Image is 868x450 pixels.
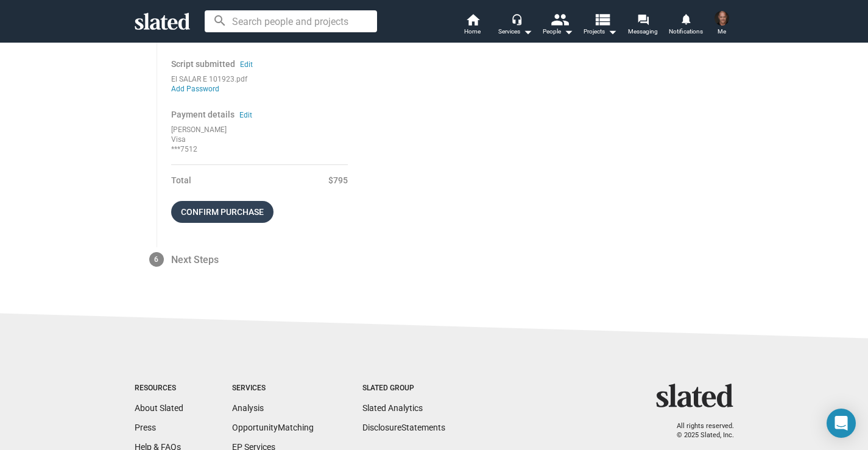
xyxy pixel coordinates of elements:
[232,423,314,432] a: OpportunityMatching
[579,12,622,39] button: Projects
[593,10,610,28] mat-icon: view_list
[605,24,619,39] mat-icon: arrow_drop_down
[171,75,348,85] div: El SALAR E 101923.pdf
[135,403,183,413] a: About Slated
[718,24,726,39] span: Me
[715,11,729,26] img: Pablo Thomas
[669,24,703,39] span: Notifications
[232,384,314,393] div: Services
[451,12,494,39] a: Home
[622,12,665,39] a: Messaging
[584,24,617,39] span: Projects
[171,109,235,121] span: Payment details
[362,423,445,432] a: DisclosureStatements
[543,24,573,39] div: People
[181,201,264,223] span: Confirm purchase
[550,10,568,28] mat-icon: people
[362,403,423,413] a: Slated Analytics
[171,201,273,223] button: Confirm purchase
[498,24,532,39] div: Services
[135,384,183,393] div: Resources
[232,403,264,413] a: Analysis
[494,12,537,39] button: Services
[561,24,576,39] mat-icon: arrow_drop_down
[511,13,522,24] mat-icon: headset_mic
[520,24,535,39] mat-icon: arrow_drop_down
[637,13,649,25] mat-icon: forum
[628,24,658,39] span: Messaging
[154,255,158,264] span: 6
[135,423,156,432] a: Press
[239,111,252,121] a: Edit
[464,24,481,39] span: Home
[664,422,734,440] p: All rights reserved. © 2025 Slated, Inc.
[171,175,191,186] div: Total
[827,409,856,438] div: Open Intercom Messenger
[205,10,377,32] input: Search people and projects
[171,252,219,266] span: Next Steps
[240,60,253,70] a: Edit
[362,384,445,393] div: Slated Group
[171,125,348,155] div: [PERSON_NAME] Visa ***7512
[465,12,480,27] mat-icon: home
[171,58,235,70] span: Script submitted
[707,9,736,40] button: Pablo ThomasMe
[171,85,219,94] button: Add Password
[680,13,691,24] mat-icon: notifications
[537,12,579,39] button: People
[328,175,348,186] div: $795
[665,12,707,39] a: Notifications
